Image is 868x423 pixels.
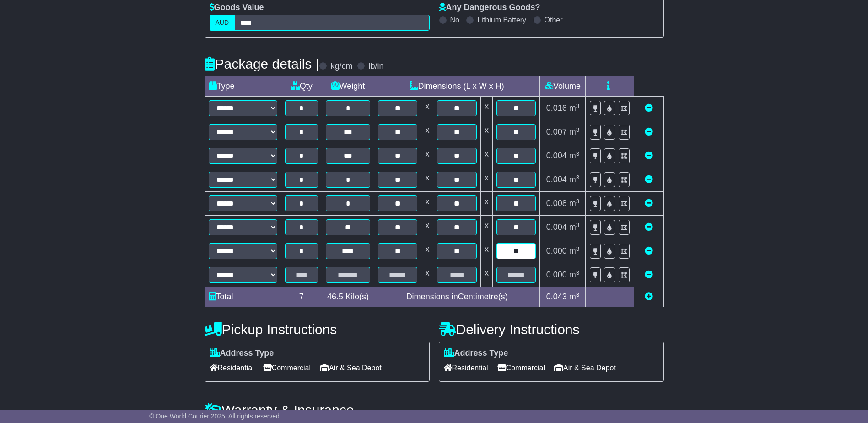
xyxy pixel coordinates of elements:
[576,150,580,157] sup: 3
[477,16,526,24] label: Lithium Battery
[320,361,382,375] span: Air & Sea Depot
[421,168,433,192] td: x
[645,270,653,279] a: Remove this item
[421,192,433,216] td: x
[322,76,374,97] td: Weight
[576,222,580,228] sup: 3
[263,361,311,375] span: Commercial
[576,126,580,133] sup: 3
[480,120,492,144] td: x
[444,348,508,358] label: Address Type
[569,270,580,279] span: m
[439,3,540,13] label: Any Dangerous Goods?
[480,263,492,287] td: x
[546,292,567,301] span: 0.043
[210,361,254,375] span: Residential
[210,348,274,358] label: Address Type
[569,151,580,160] span: m
[205,287,281,307] td: Total
[327,292,343,301] span: 46.5
[281,76,322,97] td: Qty
[645,175,653,184] a: Remove this item
[645,127,653,136] a: Remove this item
[480,216,492,239] td: x
[480,97,492,120] td: x
[576,174,580,181] sup: 3
[368,61,383,71] label: lb/in
[149,412,281,420] span: © One World Courier 2025. All rights reserved.
[546,151,567,160] span: 0.004
[421,239,433,263] td: x
[576,245,580,252] sup: 3
[205,402,664,418] h4: Warranty & Insurance
[444,361,488,375] span: Residential
[421,120,433,144] td: x
[546,103,567,113] span: 0.016
[569,292,580,301] span: m
[210,15,235,31] label: AUD
[205,56,319,71] h4: Package details |
[576,103,580,109] sup: 3
[480,239,492,263] td: x
[480,144,492,168] td: x
[554,361,616,375] span: Air & Sea Depot
[546,175,567,184] span: 0.004
[540,76,586,97] td: Volume
[569,199,580,208] span: m
[645,103,653,113] a: Remove this item
[421,97,433,120] td: x
[546,199,567,208] span: 0.008
[569,175,580,184] span: m
[480,168,492,192] td: x
[569,246,580,255] span: m
[569,127,580,136] span: m
[545,16,563,24] label: Other
[569,103,580,113] span: m
[645,292,653,301] a: Add new item
[497,361,545,375] span: Commercial
[480,192,492,216] td: x
[421,263,433,287] td: x
[281,287,322,307] td: 7
[210,3,264,13] label: Goods Value
[546,222,567,232] span: 0.004
[330,61,352,71] label: kg/cm
[450,16,459,24] label: No
[645,222,653,232] a: Remove this item
[645,246,653,255] a: Remove this item
[421,144,433,168] td: x
[374,287,540,307] td: Dimensions in Centimetre(s)
[546,246,567,255] span: 0.000
[645,199,653,208] a: Remove this item
[569,222,580,232] span: m
[421,216,433,239] td: x
[322,287,374,307] td: Kilo(s)
[374,76,540,97] td: Dimensions (L x W x H)
[576,269,580,276] sup: 3
[205,76,281,97] td: Type
[645,151,653,160] a: Remove this item
[439,322,664,337] h4: Delivery Instructions
[546,127,567,136] span: 0.007
[576,198,580,205] sup: 3
[205,322,430,337] h4: Pickup Instructions
[546,270,567,279] span: 0.000
[576,291,580,298] sup: 3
